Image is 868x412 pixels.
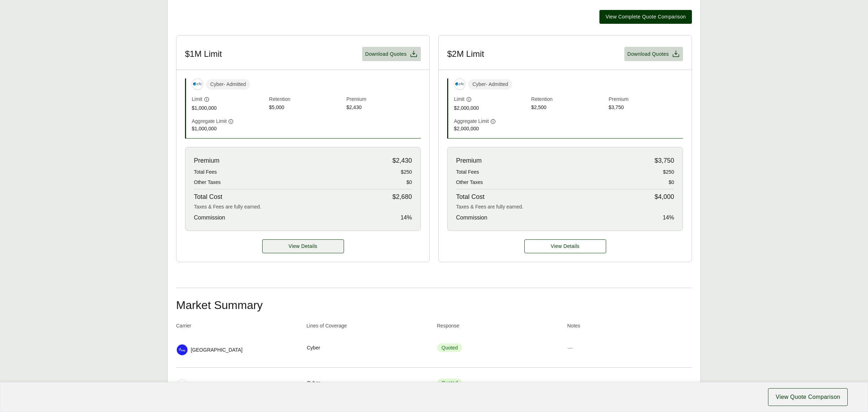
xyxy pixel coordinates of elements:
[524,239,606,253] button: View Details
[568,380,573,386] span: —
[456,213,487,222] span: Commission
[655,192,674,202] span: $4,000
[191,346,243,354] span: [GEOGRAPHIC_DATA]
[663,213,674,222] span: 14 %
[524,239,606,253] a: $2M Limit details
[768,388,848,406] button: View Quote Comparison
[609,104,683,112] span: $3,750
[655,156,674,166] span: $3,750
[454,125,528,132] span: $2,000,000
[191,381,201,389] span: CFC
[192,79,203,90] img: CFC
[456,168,479,176] span: Total Fees
[437,322,562,332] th: Response
[447,49,484,59] h3: $2M Limit
[346,104,421,112] span: $2,430
[468,79,512,90] span: Cyber - Admitted
[568,345,573,351] span: —
[456,192,485,202] span: Total Cost
[437,379,462,387] span: Quoted
[531,104,605,112] span: $2,500
[362,47,421,61] button: Download Quotes
[194,179,221,186] span: Other Taxes
[663,168,674,176] span: $250
[177,345,187,355] img: At-Bay logo
[599,10,692,24] button: View Complete Quote Comparison
[605,13,686,21] span: View Complete Quote Comparison
[406,179,412,186] span: $0
[194,168,217,176] span: Total Fees
[192,104,266,112] span: $1,000,000
[401,213,412,222] span: 14 %
[269,104,343,112] span: $5,000
[776,393,840,401] span: View Quote Comparison
[668,179,674,186] span: $0
[401,168,412,176] span: $250
[307,322,432,332] th: Lines of Coverage
[185,49,222,59] h3: $1M Limit
[194,156,219,166] span: Premium
[269,96,343,104] span: Retention
[531,96,605,104] span: Retention
[289,243,317,250] span: View Details
[194,213,225,222] span: Commission
[567,322,692,332] th: Notes
[454,79,465,90] img: CFC
[194,192,222,202] span: Total Cost
[194,203,412,211] div: Taxes & Fees are fully earned.
[307,344,320,352] span: Cyber
[454,118,489,125] span: Aggregate Limit
[176,322,301,332] th: Carrier
[437,343,462,352] span: Quoted
[454,96,465,103] span: Limit
[551,243,579,250] span: View Details
[624,47,683,61] button: Download Quotes
[262,239,344,253] button: View Details
[192,125,266,132] span: $1,000,000
[176,299,692,311] h2: Market Summary
[192,118,227,125] span: Aggregate Limit
[456,203,674,211] div: Taxes & Fees are fully earned.
[206,79,250,90] span: Cyber - Admitted
[192,96,202,103] span: Limit
[177,380,187,390] img: CFC logo
[456,179,483,186] span: Other Taxes
[307,379,320,387] span: Cyber
[627,50,669,58] span: Download Quotes
[365,50,407,58] span: Download Quotes
[609,96,683,104] span: Premium
[392,192,412,202] span: $2,680
[346,96,421,104] span: Premium
[262,239,344,253] a: $1M Limit details
[454,104,528,112] span: $2,000,000
[392,156,412,166] span: $2,430
[456,156,482,166] span: Premium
